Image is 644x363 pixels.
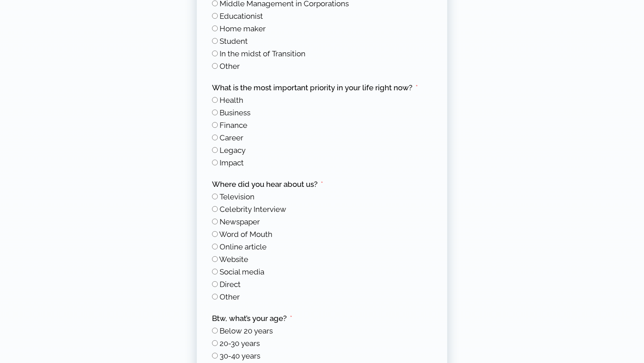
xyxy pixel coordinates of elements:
[220,292,240,301] span: Other
[220,242,267,251] span: Online article
[212,244,218,249] input: Online article
[220,24,266,33] span: Home maker
[212,340,218,346] input: 20-30 years
[212,51,218,56] input: In the midst of Transition
[220,37,248,46] span: Student
[220,217,260,226] span: Newspaper
[220,12,263,21] span: Educationist
[212,13,218,19] input: Educationist
[220,280,241,289] span: Direct
[212,256,218,262] input: Website
[220,146,246,155] span: Legacy
[212,135,218,140] input: Career
[212,328,218,333] input: Below 20 years
[220,133,243,142] span: Career
[212,294,218,300] input: Other
[212,25,218,31] input: Home maker
[212,83,418,93] label: What is the most important priority in your life right now?
[212,313,292,324] label: Btw, what’s your age?
[220,267,264,276] span: Social media
[212,147,218,153] input: Legacy
[212,281,218,287] input: Direct
[212,194,218,199] input: Television
[212,179,323,190] label: Where did you hear about us?
[212,353,218,359] input: 30-40 years
[220,339,260,348] span: 20-30 years
[212,122,218,128] input: Finance
[212,97,218,103] input: Health
[220,121,247,130] span: Finance
[220,108,250,117] span: Business
[212,0,218,6] input: Middle Management in Corporations
[220,326,273,335] span: Below 20 years
[212,63,218,69] input: Other
[220,192,254,201] span: Television
[212,269,218,274] input: Social media
[220,351,260,360] span: 30-40 years
[219,255,248,264] span: Website
[220,205,286,214] span: Celebrity Interview
[220,49,305,58] span: In the midst of Transition
[212,160,218,165] input: Impact
[220,96,243,105] span: Health
[212,110,218,115] input: Business
[212,38,218,44] input: Student
[220,158,244,167] span: Impact
[212,231,218,237] input: Word of Mouth
[212,206,218,212] input: Celebrity Interview
[220,62,240,71] span: Other
[219,230,272,239] span: Word of Mouth
[212,219,218,224] input: Newspaper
